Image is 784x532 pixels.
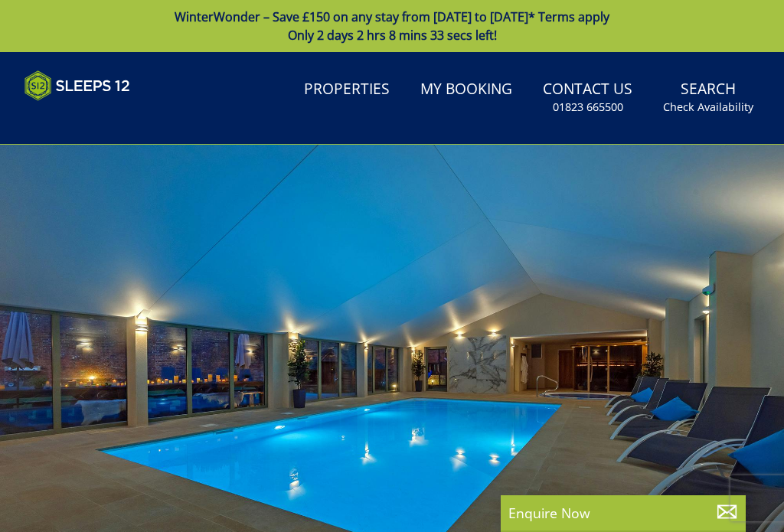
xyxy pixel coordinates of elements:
small: Check Availability [663,100,753,115]
a: Contact Us01823 665500 [537,73,639,122]
a: Properties [298,73,396,107]
span: Only 2 days 2 hrs 8 mins 33 secs left! [288,27,497,44]
a: SearchCheck Availability [657,73,759,122]
small: 01823 665500 [553,100,623,115]
p: Enquire Now [508,503,738,523]
iframe: Customer reviews powered by Trustpilot [17,110,178,123]
a: My Booking [414,73,518,107]
img: Sleeps 12 [24,70,130,101]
